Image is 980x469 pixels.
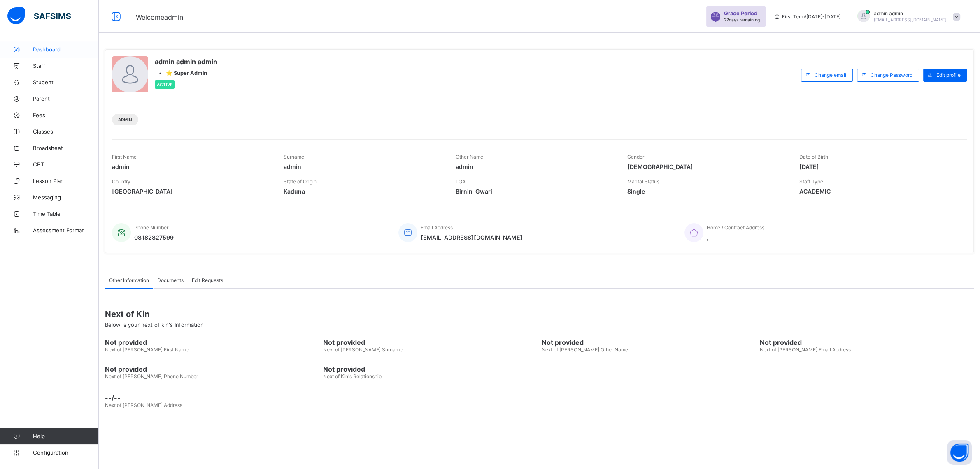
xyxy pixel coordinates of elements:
span: Gender [627,154,644,160]
span: Configuration [33,449,98,456]
span: Not provided [323,338,537,347]
span: [DEMOGRAPHIC_DATA] [627,163,787,170]
span: Date of Birth [799,154,828,160]
span: , [707,234,764,241]
span: --/-- [105,394,974,402]
span: admin admin admin [155,58,217,66]
span: Country [112,178,130,185]
span: Edit Requests [192,277,223,283]
span: Assessment Format [33,227,99,233]
span: Kaduna [284,188,443,195]
span: LGA [456,178,466,185]
span: [DATE] [799,163,959,170]
span: 08182827599 [134,234,174,241]
span: First Name [112,154,137,160]
span: Marital Status [627,178,659,185]
span: Not provided [105,365,319,373]
span: Grace Period [724,10,757,16]
span: 22 days remaining [724,17,760,22]
span: Admin [118,117,132,122]
span: Staff [33,62,99,69]
span: Change Password [871,72,912,78]
span: Single [627,188,787,195]
img: sticker-purple.71386a28dfed39d6af7621340158ba97.svg [710,12,721,22]
span: Below is your next of kin's Information [105,321,204,328]
span: Not provided [323,365,537,373]
span: Phone Number [134,224,168,231]
span: Next of Kin [105,309,974,319]
span: Help [33,433,98,439]
span: admin [456,163,615,170]
span: Other Name [456,154,483,160]
span: Student [33,79,99,85]
span: Staff Type [799,178,823,185]
span: Edit profile [936,72,961,78]
span: Email Address [421,224,453,231]
span: [GEOGRAPHIC_DATA] [112,188,271,195]
span: Welcome admin [136,13,183,21]
span: Documents [157,277,184,283]
span: Time Table [33,210,99,217]
span: [EMAIL_ADDRESS][DOMAIN_NAME] [874,17,947,22]
span: Next of [PERSON_NAME] Phone Number [105,373,198,379]
span: admin admin [874,10,947,16]
span: ⭐ Super Admin [166,70,207,76]
img: safsims [7,7,71,25]
span: [EMAIL_ADDRESS][DOMAIN_NAME] [421,234,523,241]
span: Next of [PERSON_NAME] First Name [105,347,189,353]
span: Next of [PERSON_NAME] Address [105,402,182,408]
span: ACADEMIC [799,188,959,195]
div: • [155,70,217,76]
span: Dashboard [33,46,99,53]
span: Surname [284,154,304,160]
span: Broadsheet [33,145,99,151]
span: CBT [33,161,99,168]
span: Lesson Plan [33,178,99,184]
span: Classes [33,128,99,135]
span: Next of Kin's Relationship [323,373,382,379]
span: Not provided [105,338,319,347]
span: Other Information [109,277,149,283]
div: adminadmin [849,10,964,23]
span: Next of [PERSON_NAME] Surname [323,347,403,353]
span: Next of [PERSON_NAME] Email Address [760,347,851,353]
span: Parent [33,95,99,102]
span: Not provided [760,338,974,347]
span: session/term information [774,14,841,20]
span: Home / Contract Address [707,224,764,231]
span: admin [284,163,443,170]
span: Active [157,82,172,87]
span: Messaging [33,194,99,201]
span: State of Origin [284,178,317,185]
span: Fees [33,112,99,118]
span: admin [112,163,271,170]
button: Open asap [947,440,972,465]
span: Birnin-Gwari [456,188,615,195]
span: Not provided [542,338,756,347]
span: Next of [PERSON_NAME] Other Name [542,347,628,353]
span: Change email [815,72,846,78]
